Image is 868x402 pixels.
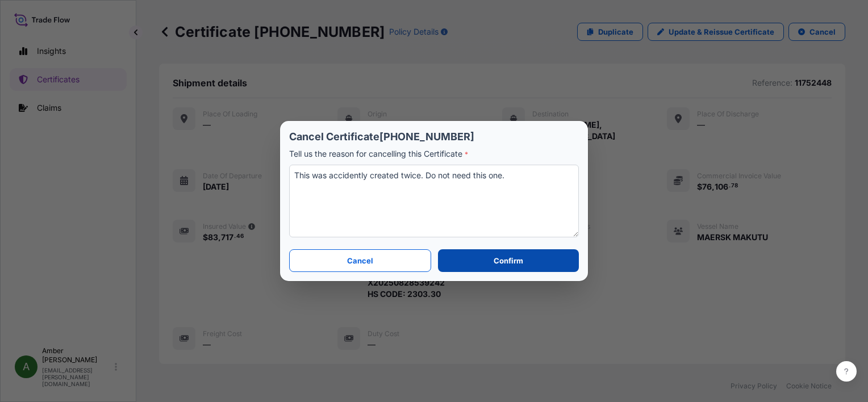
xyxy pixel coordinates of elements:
[289,148,579,160] p: Tell us the reason for cancelling this Certificate
[347,255,373,266] p: Cancel
[289,165,579,237] textarea: This was accidently created twice. Do not need this one.
[289,130,579,144] p: Cancel Certificate [PHONE_NUMBER]
[494,255,523,266] p: Confirm
[438,249,579,272] button: Confirm
[289,249,431,272] button: Cancel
